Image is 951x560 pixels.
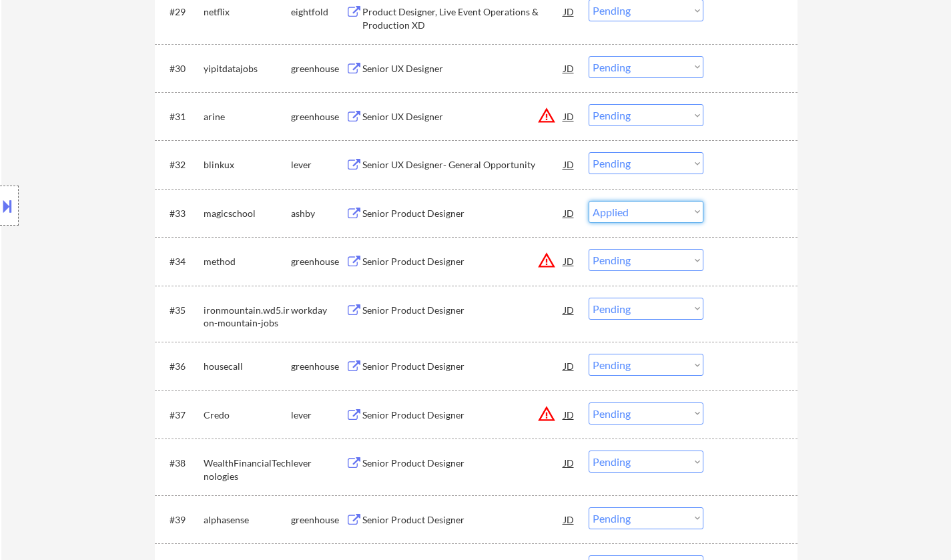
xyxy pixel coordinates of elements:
[204,304,291,330] div: ironmountain.wd5.iron-mountain-jobs
[204,5,291,19] div: netflix
[170,408,193,422] div: #37
[204,360,291,373] div: housecall
[362,304,564,317] div: Senior Product Designer
[563,201,576,225] div: JD
[291,360,346,373] div: greenhouse
[291,457,346,470] div: lever
[291,158,346,172] div: lever
[563,56,576,80] div: JD
[563,451,576,475] div: JD
[537,251,556,270] button: warning_amber
[291,5,346,19] div: eightfold
[362,408,564,422] div: Senior Product Designer
[362,62,564,75] div: Senior UX Designer
[362,457,564,470] div: Senior Product Designer
[362,513,564,527] div: Senior Product Designer
[563,249,576,273] div: JD
[537,404,556,423] button: warning_amber
[204,457,291,483] div: WealthFinancialTechnologies
[291,207,346,220] div: ashby
[563,354,576,378] div: JD
[204,110,291,123] div: arine
[204,513,291,527] div: alphasense
[563,152,576,176] div: JD
[537,106,556,125] button: warning_amber
[362,110,564,123] div: Senior UX Designer
[170,62,193,75] div: #30
[291,304,346,317] div: workday
[362,255,564,268] div: Senior Product Designer
[563,507,576,531] div: JD
[204,158,291,172] div: blinkux
[362,360,564,373] div: Senior Product Designer
[563,298,576,322] div: JD
[362,5,564,31] div: Product Designer, Live Event Operations & Production XD
[170,360,193,373] div: #36
[362,207,564,220] div: Senior Product Designer
[291,408,346,422] div: lever
[563,402,576,427] div: JD
[170,457,193,470] div: #38
[204,62,291,75] div: yipitdatajobs
[291,513,346,527] div: greenhouse
[291,110,346,123] div: greenhouse
[204,408,291,422] div: Credo
[291,62,346,75] div: greenhouse
[563,104,576,128] div: JD
[170,5,193,19] div: #29
[204,207,291,220] div: magicschool
[362,158,564,172] div: Senior UX Designer- General Opportunity
[204,255,291,268] div: method
[170,513,193,527] div: #39
[291,255,346,268] div: greenhouse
